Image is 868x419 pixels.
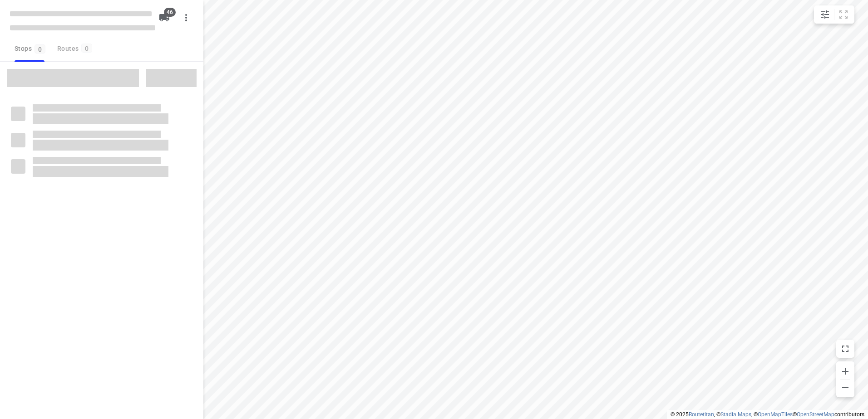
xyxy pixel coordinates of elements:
[671,411,864,418] li: © 2025 , © , © © contributors
[797,411,834,418] a: OpenStreetMap
[720,411,751,418] a: Stadia Maps
[814,5,854,24] div: small contained button group
[758,411,793,418] a: OpenMapTiles
[689,411,714,418] a: Routetitan
[816,5,834,24] button: Map settings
